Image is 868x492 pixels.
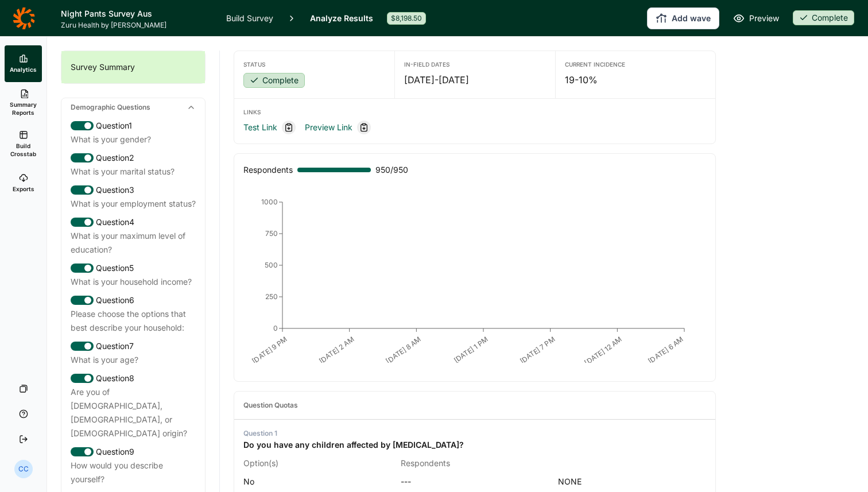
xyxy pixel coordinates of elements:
[273,324,278,332] tspan: 0
[375,163,408,177] span: 950 / 950
[9,142,37,158] span: Build Crosstab
[5,82,42,123] a: Summary Reports
[404,73,545,87] div: [DATE] - [DATE]
[265,261,278,269] tspan: 500
[5,45,42,82] a: Analytics
[647,7,719,29] button: Add wave
[71,197,196,211] div: What is your employment status?
[61,51,205,83] div: Survey Summary
[71,307,196,335] div: Please choose the options that best describe your household:
[793,10,854,26] button: Complete
[243,476,254,486] span: No
[71,385,196,440] div: Are you of [DEMOGRAPHIC_DATA], [DEMOGRAPHIC_DATA], or [DEMOGRAPHIC_DATA] origin?
[71,371,196,385] div: Question 8
[71,353,196,367] div: What is your age?
[61,21,212,30] span: Zuru Health by [PERSON_NAME]
[71,215,196,229] div: Question 4
[14,460,33,478] div: CC
[749,11,779,25] span: Preview
[71,183,196,197] div: Question 3
[518,335,557,365] text: [DATE] 7 PM
[384,335,423,365] text: [DATE] 8 AM
[401,456,549,470] div: Respondents
[243,73,305,89] button: Complete
[793,10,854,25] div: Complete
[243,60,385,68] div: Status
[387,12,426,25] div: $8,198.50
[243,121,277,134] a: Test Link
[401,475,549,489] div: ---
[71,445,196,459] div: Question 9
[243,429,464,438] div: Question 1
[61,98,205,117] div: Demographic Questions
[5,123,42,165] a: Build Crosstab
[9,100,37,117] span: Summary Reports
[243,456,392,470] div: Option(s)
[71,459,196,486] div: How would you describe yourself?
[265,292,278,301] tspan: 250
[71,229,196,257] div: What is your maximum level of education?
[733,11,779,25] a: Preview
[282,121,296,134] div: Copy link
[71,151,196,165] div: Question 2
[565,73,706,87] div: 19-10%
[71,119,196,133] div: Question 1
[71,133,196,146] div: What is your gender?
[250,335,289,365] text: [DATE] 9 PM
[71,261,196,275] div: Question 5
[265,229,278,238] tspan: 750
[558,475,706,489] span: NONE
[261,197,278,206] tspan: 1000
[61,7,212,21] h1: Night Pants Survey Aus
[71,339,196,353] div: Question 7
[243,163,293,177] div: Respondents
[13,185,34,193] span: Exports
[71,293,196,307] div: Question 6
[452,335,490,365] text: [DATE] 1 PM
[646,335,685,365] text: [DATE] 6 AM
[10,65,37,73] span: Analytics
[404,60,545,68] div: In-Field Dates
[243,401,298,410] div: Question Quotas
[5,165,42,202] a: Exports
[305,121,352,134] a: Preview Link
[565,60,706,68] div: Current Incidence
[243,73,305,88] div: Complete
[71,275,196,289] div: What is your household income?
[243,438,464,452] div: Do you have any children affected by [MEDICAL_DATA]?
[583,335,623,367] text: [DATE] 12 AM
[71,165,196,179] div: What is your marital status?
[357,121,371,134] div: Copy link
[243,108,706,116] div: Links
[317,335,356,365] text: [DATE] 2 AM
